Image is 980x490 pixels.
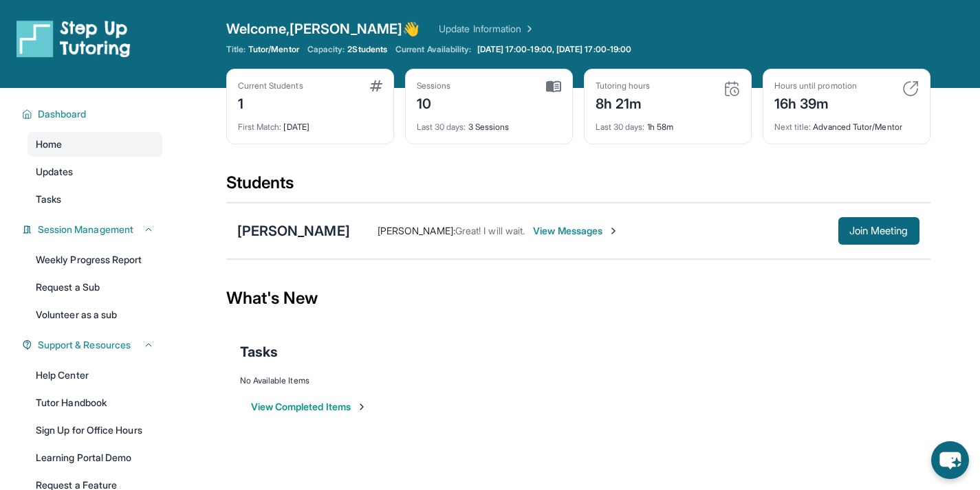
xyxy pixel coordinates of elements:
span: Session Management [38,223,133,236]
span: Current Availability: [395,44,471,55]
a: Update Information [439,22,535,36]
span: Join Meeting [849,227,908,235]
a: Weekly Progress Report [28,247,162,272]
div: Advanced Tutor/Mentor [774,113,919,133]
button: View Completed Items [251,400,367,414]
span: Support & Resources [38,338,131,352]
div: Current Students [238,80,303,91]
span: Great! I will wait. [455,225,525,236]
img: card [723,80,740,97]
a: Sign Up for Office Hours [28,418,162,443]
span: Capacity: [307,44,345,55]
img: card [546,80,561,93]
div: 1 [238,91,303,113]
a: Home [28,132,162,157]
div: 16h 39m [774,91,857,113]
div: [DATE] [238,113,382,133]
img: card [902,80,919,97]
a: Learning Portal Demo [28,445,162,470]
span: Welcome, [PERSON_NAME] 👋 [226,19,420,38]
button: Support & Resources [32,338,154,352]
span: Last 30 days : [417,122,466,132]
a: Request a Sub [28,275,162,300]
img: Chevron Right [521,22,535,36]
div: [PERSON_NAME] [237,221,350,241]
div: Hours until promotion [774,80,857,91]
div: No Available Items [240,375,917,386]
span: [PERSON_NAME] : [378,225,455,236]
a: Volunteer as a sub [28,302,162,327]
span: [DATE] 17:00-19:00, [DATE] 17:00-19:00 [477,44,632,55]
a: [DATE] 17:00-19:00, [DATE] 17:00-19:00 [475,44,635,55]
button: chat-button [931,441,969,479]
span: Tasks [36,192,61,206]
div: Tutoring hours [596,80,651,91]
img: card [370,80,382,91]
img: logo [17,19,131,58]
a: Tutor Handbook [28,390,162,415]
a: Tasks [28,187,162,212]
button: Join Meeting [838,217,919,245]
div: Students [226,172,930,202]
span: Updates [36,165,74,179]
button: Session Management [32,223,154,236]
span: Last 30 days : [596,122,645,132]
a: Updates [28,159,162,184]
span: 2 Students [347,44,387,55]
button: Dashboard [32,107,154,121]
span: View Messages [533,224,619,238]
img: Chevron-Right [608,225,619,236]
div: 8h 21m [596,91,651,113]
div: Sessions [417,80,451,91]
div: 1h 58m [596,113,740,133]
span: Tutor/Mentor [248,44,299,55]
span: Title: [226,44,246,55]
a: Help Center [28,363,162,388]
div: What's New [226,268,930,328]
span: First Match : [238,122,282,132]
div: 3 Sessions [417,113,561,133]
div: 10 [417,91,451,113]
span: Home [36,137,62,151]
span: Tasks [240,342,278,361]
span: Next title : [774,122,812,132]
span: Dashboard [38,107,87,121]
